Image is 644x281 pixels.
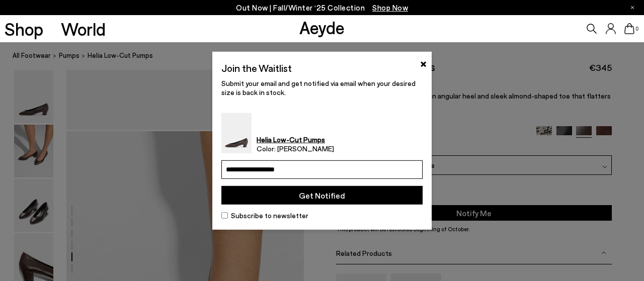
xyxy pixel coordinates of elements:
strong: Helia Low-Cut Pumps [257,135,334,144]
a: Shop [5,20,43,38]
span: 0 [634,26,639,32]
span: Color: [PERSON_NAME] [257,144,334,153]
button: × [420,56,427,68]
button: Get Notified [221,186,423,205]
p: Out Now | Fall/Winter ‘25 Collection [236,2,408,14]
p: Submit your email and get notified via email when your desired size is back in stock. [221,78,423,97]
a: Aeyde [299,17,345,38]
a: World [61,20,106,38]
label: Subscribe to newsletter [221,210,423,221]
span: Navigate to /collections/new-in [372,3,408,12]
img: Helia Low-Cut Pumps [221,113,252,153]
h2: Join the Waitlist [221,60,292,74]
input: Subscribe to newsletter [221,212,228,219]
a: 0 [624,23,634,34]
